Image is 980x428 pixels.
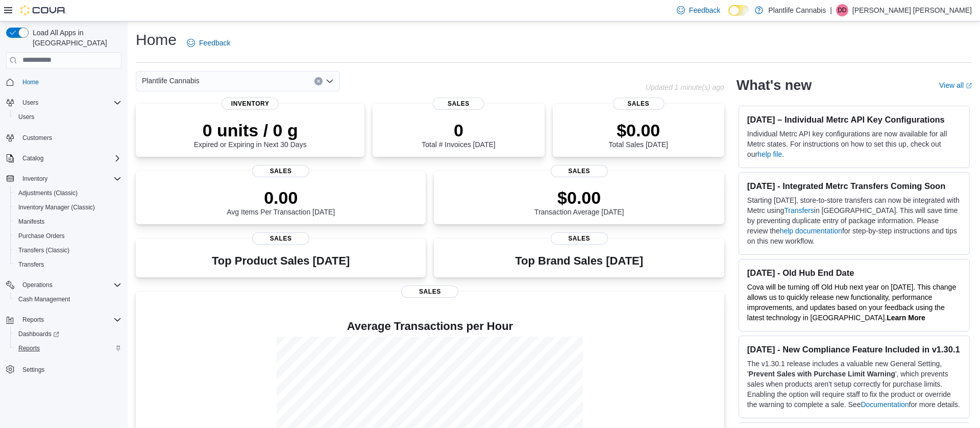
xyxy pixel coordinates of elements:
[6,70,121,403] nav: Complex example
[194,120,307,149] div: Expired or Expiring in Next 30 Days
[747,283,956,322] span: Cova will be turning off Old Hub next year on [DATE]. This change allows us to quickly release ne...
[551,165,608,177] span: Sales
[18,173,121,185] span: Inventory
[22,99,38,107] span: Users
[18,279,57,291] button: Operations
[252,232,309,245] span: Sales
[609,120,668,149] div: Total Sales [DATE]
[2,278,126,292] button: Operations
[29,28,121,48] span: Load All Apps in [GEOGRAPHIC_DATA]
[14,293,121,305] span: Cash Management
[2,96,126,110] button: Users
[612,98,664,110] span: Sales
[2,151,126,165] button: Catalog
[2,362,126,376] button: Settings
[10,292,126,306] button: Cash Management
[183,33,234,53] a: Feedback
[22,134,52,142] span: Customers
[14,328,63,340] a: Dashboards
[18,152,47,164] button: Catalog
[10,215,126,229] button: Manifests
[747,114,961,125] h3: [DATE] – Individual Metrc API Key Configurations
[14,201,121,213] span: Inventory Manager (Classic)
[227,187,335,216] div: Avg Items Per Transaction [DATE]
[18,152,121,164] span: Catalog
[10,327,126,341] a: Dashboards
[14,187,121,199] span: Adjustments (Classic)
[14,328,121,340] span: Dashboards
[20,5,66,15] img: Cova
[18,76,43,88] a: Home
[551,232,608,245] span: Sales
[10,186,126,200] button: Adjustments (Classic)
[422,120,495,149] div: Total # Invoices [DATE]
[747,129,961,159] p: Individual Metrc API key configurations are now available for all Metrc states. For instructions ...
[852,4,972,16] p: [PERSON_NAME] [PERSON_NAME]
[18,189,78,197] span: Adjustments (Classic)
[144,320,716,332] h4: Average Transactions per Hour
[887,314,925,322] a: Learn More
[18,246,69,254] span: Transfers (Classic)
[2,313,126,327] button: Reports
[747,268,961,278] h3: [DATE] - Old Hub End Date
[838,4,846,16] span: DD
[10,229,126,243] button: Purchase Orders
[14,216,48,228] a: Manifests
[14,244,73,256] a: Transfers (Classic)
[18,113,34,121] span: Users
[22,154,43,162] span: Catalog
[534,187,624,208] p: $0.00
[227,187,335,208] p: 0.00
[747,344,961,354] h3: [DATE] - New Compliance Feature Included in v1.30.1
[737,77,812,93] h2: What's new
[14,230,121,242] span: Purchase Orders
[2,130,126,145] button: Customers
[2,75,126,89] button: Home
[830,4,832,16] p: |
[18,314,48,326] button: Reports
[784,206,814,215] a: Transfers
[14,342,121,354] span: Reports
[194,120,307,140] p: 0 units / 0 g
[14,187,82,199] a: Adjustments (Classic)
[534,187,624,216] div: Transaction Average [DATE]
[14,111,38,123] a: Users
[22,316,44,324] span: Reports
[18,76,121,88] span: Home
[22,281,53,289] span: Operations
[22,366,44,374] span: Settings
[252,165,309,177] span: Sales
[646,83,724,91] p: Updated 1 minute(s) ago
[14,244,121,256] span: Transfers (Classic)
[199,38,230,48] span: Feedback
[433,98,484,110] span: Sales
[747,359,961,410] p: The v1.30.1 release includes a valuable new General Setting, ' ', which prevents sales when produ...
[966,83,972,89] svg: External link
[18,173,52,185] button: Inventory
[18,344,40,352] span: Reports
[18,314,121,326] span: Reports
[757,150,782,158] a: help file
[14,216,121,228] span: Manifests
[689,5,720,15] span: Feedback
[18,330,59,338] span: Dashboards
[768,4,826,16] p: Plantlife Cannabis
[2,172,126,186] button: Inventory
[18,203,95,211] span: Inventory Manager (Classic)
[18,131,121,144] span: Customers
[401,286,458,298] span: Sales
[222,98,279,110] span: Inventory
[747,195,961,246] p: Starting [DATE], store-to-store transfers can now be integrated with Metrc using in [GEOGRAPHIC_D...
[18,279,121,291] span: Operations
[18,97,121,109] span: Users
[18,295,70,303] span: Cash Management
[212,255,350,267] h3: Top Product Sales [DATE]
[10,243,126,257] button: Transfers (Classic)
[14,230,69,242] a: Purchase Orders
[747,181,961,191] h3: [DATE] - Integrated Metrc Transfers Coming Soon
[728,5,750,16] input: Dark Mode
[14,293,74,305] a: Cash Management
[749,370,895,378] strong: Prevent Sales with Purchase Limit Warning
